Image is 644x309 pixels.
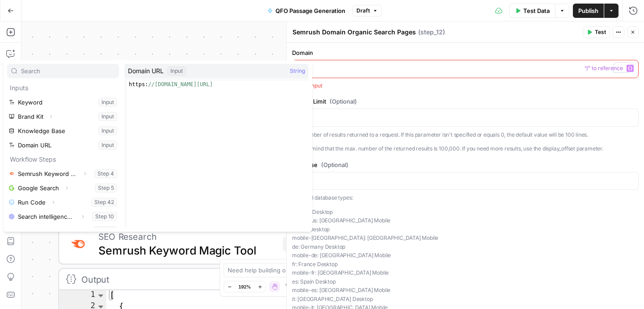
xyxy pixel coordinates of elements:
p: Workflow Steps [7,152,119,167]
span: ( step_12 ) [418,28,445,37]
div: Output [81,272,297,286]
button: Select variable Knowledge Base [7,124,119,138]
span: “/” to reference [581,65,627,72]
p: Inputs [7,81,119,95]
div: To enrich screen reader interactions, please activate Accessibility in Grammarly extension settings [292,60,638,78]
button: Test Data [509,4,555,18]
button: Select variable Domain URL [7,138,119,152]
button: Select variable Semrush Keyword Magic Tool [7,167,119,181]
div: Input [167,67,186,75]
input: Search [21,67,115,75]
span: (Optional) [330,97,357,106]
button: Select variable Query fan-out analysis [7,224,119,238]
span: Toggle code folding, rows 1 through 1002 [96,290,106,301]
span: Test Data [523,6,550,15]
span: Test [595,28,606,36]
button: Draft [352,5,382,17]
span: Semrush Keyword Magic Tool [98,242,276,259]
label: Display Limit [292,97,639,106]
div: 1 [59,290,106,301]
p: The number of results returned to a request. If this parameter isn't specified or equals 0, the d... [292,130,639,139]
img: 8a3tdog8tf0qdwwcclgyu02y995m [69,235,86,252]
button: Select variable Google Search [7,181,119,195]
button: Publish [573,4,604,18]
span: Domain URL [128,67,164,75]
button: Select variable Brand Kit [7,109,119,124]
p: Keep in mind that the max. number of the returned results is 100,000. If you need more results, u... [292,144,639,153]
span: SEO Research [98,230,276,243]
label: Domain [292,48,639,57]
span: String [290,67,305,75]
span: 192% [238,283,251,290]
div: Invalid input [292,82,639,90]
button: Select variable Search intelligence / consolidation [7,209,119,224]
span: (Optional) [321,160,348,169]
span: Publish [578,6,598,15]
textarea: Semrush Domain Organic Search Pages [292,28,416,37]
button: Test [583,26,610,38]
label: Database [292,160,639,169]
span: Draft [356,7,370,15]
button: Select variable Keyword [7,95,119,109]
p: Regional database types: [292,193,639,202]
button: QFO Passage Generation [262,4,351,18]
span: QFO Passage Generation [275,6,345,15]
button: Select variable Run Code [7,195,119,209]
